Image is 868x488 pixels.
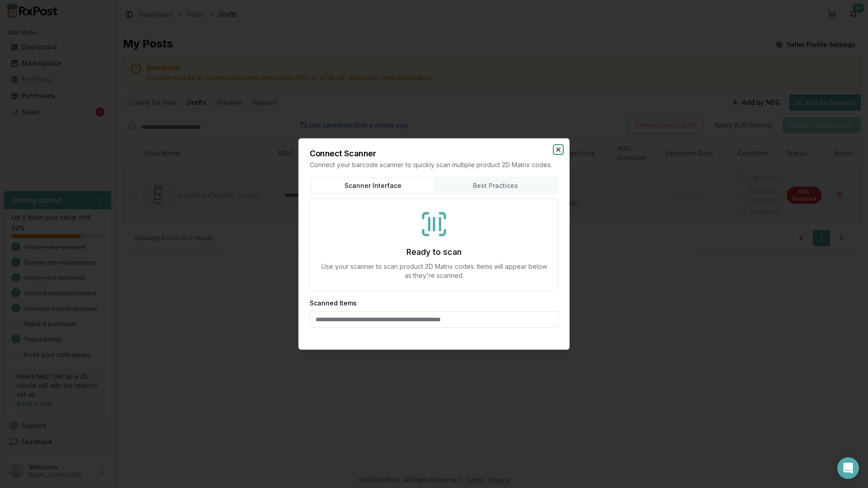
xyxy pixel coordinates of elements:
button: Scanner Interface [311,178,434,193]
button: Best Practices [434,178,557,193]
h2: Connect Scanner [310,150,558,158]
h3: Ready to scan [406,246,462,258]
p: Connect your barcode scanner to quickly scan multiple product 2D Matrix codes. [310,160,558,169]
p: Use your scanner to scan product 2D Matrix codes. Items will appear below as they're scanned. [321,262,547,280]
h3: Scanned Items [310,299,357,308]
